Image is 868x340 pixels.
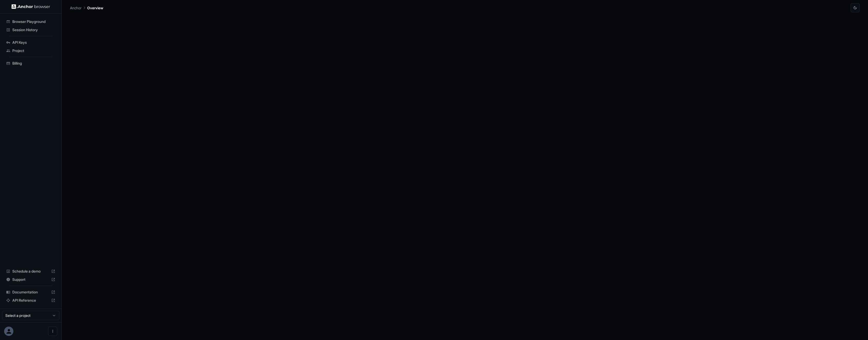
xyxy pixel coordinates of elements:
[12,290,49,295] span: Documentation
[70,5,82,11] p: Anchor
[12,4,50,9] img: Anchor Logo
[4,47,57,55] div: Project
[12,277,49,282] span: Support
[12,27,55,32] span: Session History
[12,61,55,66] span: Billing
[12,269,49,274] span: Schedule a demo
[12,48,55,53] span: Project
[4,296,57,304] div: API Reference
[70,5,103,11] nav: breadcrumb
[4,288,57,296] div: Documentation
[4,18,57,26] div: Browser Playground
[12,298,49,303] span: API Reference
[87,5,103,11] p: Overview
[4,275,57,284] div: Support
[4,267,57,275] div: Schedule a demo
[4,59,57,67] div: Billing
[48,327,57,336] button: Open menu
[4,38,57,47] div: API Keys
[12,40,55,45] span: API Keys
[12,19,55,24] span: Browser Playground
[4,26,57,34] div: Session History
